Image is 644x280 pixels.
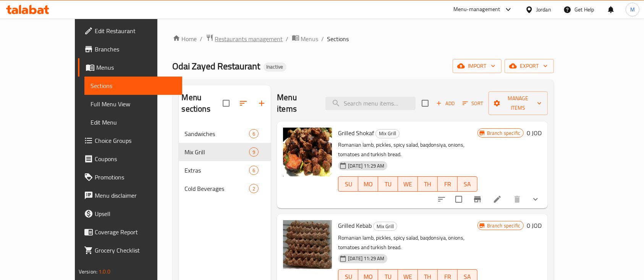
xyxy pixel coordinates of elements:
[508,190,526,208] button: delete
[185,166,249,175] span: Extras
[495,94,542,113] span: Manage items
[531,195,540,204] svg: Show Choices
[489,91,548,115] button: Manage items
[79,267,97,277] span: Version:
[206,34,283,44] a: Restaurants management
[301,34,319,43] span: Menus
[283,128,332,176] img: Grilled Shokaf
[338,140,477,159] p: Romanian lamb, pickles, spicy salad, baqdonsiya, onions, tomatoes and turkish bread.
[459,61,495,71] span: import
[95,227,176,237] span: Coverage Report
[453,5,500,14] div: Menu-management
[252,94,271,112] button: Add section
[417,95,433,111] span: Select section
[345,162,387,170] span: [DATE] 11:29 AM
[511,61,548,71] span: export
[95,246,176,255] span: Grocery Checklist
[249,147,259,157] div: items
[78,223,183,241] a: Coverage Report
[283,220,332,269] img: Grilled Kebab
[341,179,355,190] span: SU
[249,130,258,138] span: 6
[249,149,258,156] span: 9
[264,64,286,70] span: Inactive
[458,98,489,109] span: Sort items
[78,40,183,58] a: Branches
[78,168,183,186] a: Promotions
[95,209,176,218] span: Upsell
[179,122,271,201] nav: Menu sections
[373,222,397,231] div: Mix Grill
[438,176,458,192] button: FR
[375,129,400,138] div: Mix Grill
[215,34,283,43] span: Restaurants management
[461,98,485,109] button: Sort
[378,176,398,192] button: TU
[78,150,183,168] a: Coupons
[527,220,542,231] h6: 0 JOD
[84,113,183,131] a: Edit Menu
[185,129,249,138] span: Sandwiches
[182,92,223,115] h2: Menu sections
[95,26,176,35] span: Edit Restaurant
[433,98,458,109] span: Add item
[338,127,374,139] span: Grilled Shokaf
[95,136,176,145] span: Choice Groups
[493,195,502,204] a: Edit menu item
[91,81,176,90] span: Sections
[173,58,261,75] span: Odai Zayed Restaurant
[376,129,399,138] span: Mix Grill
[338,220,372,231] span: Grilled Kebab
[95,173,176,182] span: Promotions
[458,176,477,192] button: SA
[381,179,395,190] span: TU
[441,179,455,190] span: FR
[200,34,203,43] li: /
[173,34,554,44] nav: breadcrumb
[78,58,183,77] a: Menus
[286,34,289,43] li: /
[338,176,358,192] button: SU
[173,34,197,43] a: Home
[249,129,259,138] div: items
[461,179,474,190] span: SA
[78,241,183,259] a: Grocery Checklist
[95,45,176,54] span: Branches
[99,267,110,277] span: 1.0.0
[96,63,176,72] span: Menus
[327,34,349,43] span: Sections
[505,59,554,73] button: export
[484,130,523,137] span: Branch specific
[451,191,467,207] span: Select to update
[325,97,416,110] input: search
[95,154,176,163] span: Coupons
[526,190,545,208] button: show more
[185,147,249,157] span: Mix Grill
[179,125,271,143] div: Sandwiches6
[345,255,387,262] span: [DATE] 11:29 AM
[277,92,316,115] h2: Menu items
[361,179,375,190] span: MO
[84,77,183,95] a: Sections
[179,179,271,198] div: Cold Beverages2
[432,190,451,208] button: sort-choices
[322,34,324,43] li: /
[78,186,183,205] a: Menu disclaimer
[249,184,259,193] div: items
[453,59,502,73] button: import
[78,205,183,223] a: Upsell
[185,184,249,193] span: Cold Beverages
[292,34,319,44] a: Menus
[527,128,542,138] h6: 0 JOD
[468,190,487,208] button: Branch-specific-item
[463,99,484,108] span: Sort
[91,99,176,109] span: Full Menu View
[218,95,234,111] span: Select all sections
[433,98,458,109] button: Add
[435,99,456,108] span: Add
[421,179,435,190] span: TH
[249,167,258,174] span: 6
[536,5,551,14] div: Jordan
